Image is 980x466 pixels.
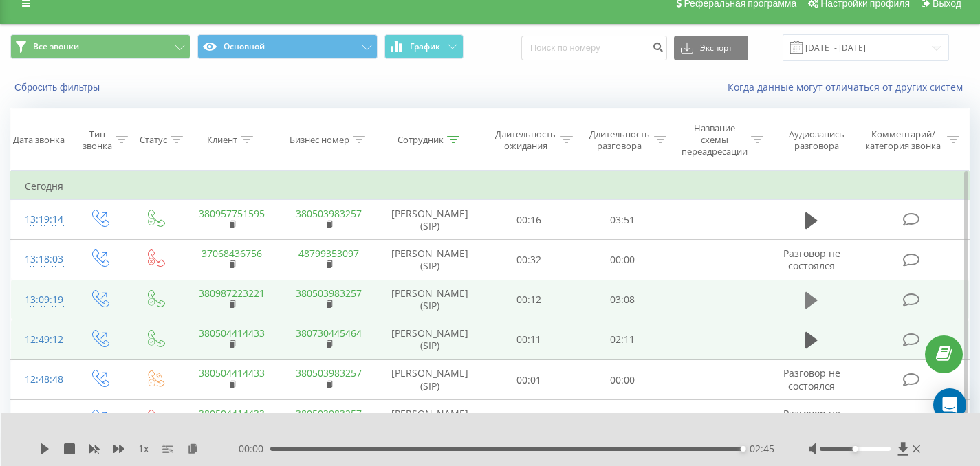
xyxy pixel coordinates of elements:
td: 03:08 [576,280,669,320]
td: [PERSON_NAME] (SIP) [378,360,482,400]
td: 00:16 [482,200,576,240]
div: Длительность ожидания [494,129,556,152]
span: 1 x [138,442,149,456]
a: 380503983257 [296,407,362,420]
td: [PERSON_NAME] (SIP) [378,280,482,320]
div: Бизнес номер [290,134,349,146]
div: Тип звонка [83,129,112,152]
div: Open Intercom Messenger [933,388,966,421]
div: Длительность разговора [589,129,651,152]
td: [PERSON_NAME] (SIP) [378,400,482,440]
td: 00:12 [482,280,576,320]
button: Сбросить фильтры [10,81,107,93]
td: 00:32 [482,240,576,280]
td: 00:00 [576,400,669,440]
div: Дата звонка [13,134,65,146]
td: 03:51 [576,200,669,240]
span: Разговор не состоялся [783,407,840,432]
div: Название схемы переадресации [682,122,748,157]
input: Поиск по номеру [521,36,667,60]
div: Accessibility label [741,446,746,452]
span: Разговор не состоялся [783,366,840,392]
a: 380503983257 [296,287,362,300]
td: [PERSON_NAME] (SIP) [378,320,482,359]
div: Accessibility label [853,446,858,452]
div: 12:48:48 [25,366,57,393]
td: [PERSON_NAME] (SIP) [378,240,482,280]
button: Экспорт [674,36,748,60]
div: 13:09:19 [25,287,57,313]
td: Сегодня [11,173,970,200]
a: 380730445464 [296,326,362,340]
a: 48799353097 [298,247,359,260]
td: 00:11 [482,320,576,359]
td: 00:02 [482,400,576,440]
span: 02:45 [750,442,774,456]
div: Сотрудник [398,134,444,146]
span: 00:00 [239,442,270,456]
td: [PERSON_NAME] (SIP) [378,200,482,240]
a: 380504414433 [199,326,265,340]
td: 02:11 [576,320,669,359]
button: График [384,34,464,59]
span: График [410,42,440,52]
div: 12:48:48 [25,406,57,433]
div: Комментарий/категория звонка [863,129,944,152]
button: Все звонки [10,34,190,59]
a: Когда данные могут отличаться от других систем [728,80,970,93]
a: 380987223221 [199,287,265,300]
div: 13:18:03 [25,246,57,273]
a: 380957751595 [199,207,265,220]
a: 380503983257 [296,366,362,379]
div: Статус [140,134,167,146]
div: 12:49:12 [25,326,57,353]
div: Клиент [207,134,237,146]
span: Разговор не состоялся [783,247,840,272]
a: 380504414433 [199,407,265,420]
td: 00:01 [482,360,576,400]
a: 380503983257 [296,207,362,220]
span: Все звонки [33,41,79,52]
td: 00:00 [576,240,669,280]
a: 37068436756 [202,247,262,260]
button: Основной [197,34,378,59]
a: 380504414433 [199,366,265,379]
td: 00:00 [576,360,669,400]
div: Аудиозапись разговора [779,129,853,152]
div: 13:19:14 [25,206,57,233]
